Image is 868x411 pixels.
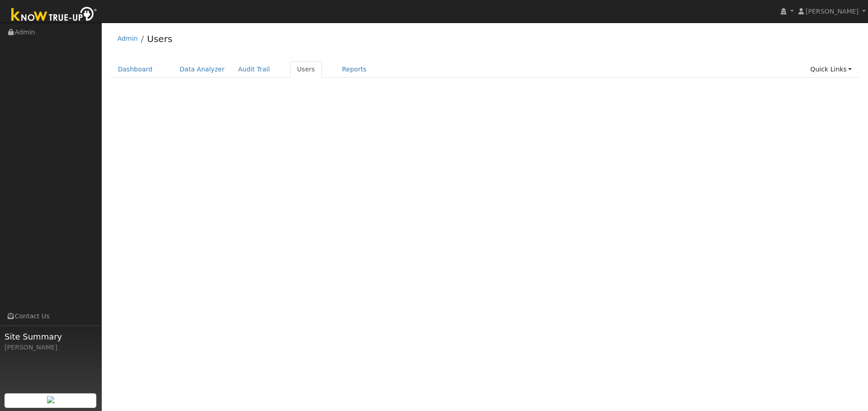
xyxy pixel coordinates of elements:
span: [PERSON_NAME] [806,8,859,15]
img: retrieve [47,396,54,403]
a: Audit Trail [231,61,277,78]
a: Reports [335,61,373,78]
a: Quick Links [803,61,859,78]
a: Admin [118,35,138,42]
span: Site Summary [5,331,97,343]
a: Data Analyzer [173,61,231,78]
img: Know True-Up [7,5,102,25]
a: Users [147,33,172,44]
a: Dashboard [111,61,160,78]
div: [PERSON_NAME] [5,343,97,352]
a: Users [290,61,322,78]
